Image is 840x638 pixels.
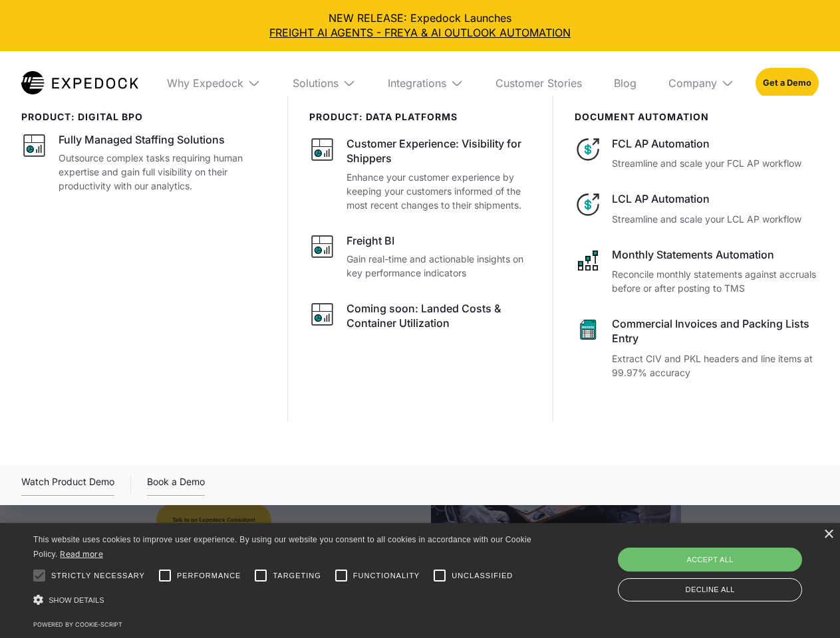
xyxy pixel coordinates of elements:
div: document automation [575,112,819,123]
span: This website uses cookies to improve user experience. By using our website you consent to all coo... [33,535,531,560]
div: Commercial Invoices and Packing Lists Entry [612,316,819,346]
div: Customer Experience: Visibility for Shippers [347,136,532,166]
a: Fully Managed Staffing SolutionsOutsource complex tasks requiring human expertise and gain full v... [21,132,266,193]
div: Integrations [377,51,474,115]
div: Solutions [293,76,339,90]
p: Extract CIV and PKL headers and line items at 99.97% accuracy [612,352,819,379]
a: LCL AP AutomationStreamline and scale your LCL AP workflow [575,191,819,225]
div: Solutions [282,51,366,115]
a: Commercial Invoices and Packing Lists EntryExtract CIV and PKL headers and line items at 99.97% a... [575,316,819,379]
p: Reconcile monthly statements against accruals before or after posting to TMS [612,267,819,295]
a: FCL AP AutomationStreamline and scale your FCL AP workflow [575,136,819,170]
div: Coming soon: Landed Costs & Container Utilization [347,301,532,331]
a: Powered by cookie-script [33,621,122,628]
span: Strictly necessary [51,570,145,582]
span: Functionality [353,570,420,582]
a: open lightbox [21,474,114,496]
a: Monthly Statements AutomationReconcile monthly statements against accruals before or after postin... [575,247,819,295]
div: PRODUCT: data platforms [309,112,532,123]
a: Get a Demo [756,68,819,98]
div: Watch Product Demo [21,474,114,496]
div: Freight BI [347,233,394,248]
p: Streamline and scale your LCL AP workflow [612,212,819,226]
div: Integrations [388,76,446,90]
a: FREIGHT AI AGENTS - FREYA & AI OUTLOOK AUTOMATION [11,25,829,40]
a: Freight BIGain real-time and actionable insights on key performance indicators [309,233,532,280]
div: Fully Managed Staffing Solutions [59,132,225,147]
div: NEW RELEASE: Expedock Launches [11,11,829,41]
p: Streamline and scale your FCL AP workflow [612,156,819,170]
a: Customer Experience: Visibility for ShippersEnhance your customer experience by keeping your cust... [309,136,532,212]
p: Outsource complex tasks requiring human expertise and gain full visibility on their productivity ... [59,151,266,193]
p: Enhance your customer experience by keeping your customers informed of the most recent changes to... [347,170,532,212]
div: Company [668,76,717,90]
div: Monthly Statements Automation [612,247,819,262]
div: Why Expedock [156,51,271,115]
div: LCL AP Automation [612,191,819,206]
span: Unclassified [452,570,513,582]
div: FCL AP Automation [612,136,819,151]
p: Gain real-time and actionable insights on key performance indicators [347,252,532,280]
span: Show details [49,596,104,604]
span: Targeting [273,570,321,582]
a: Book a Demo [147,474,205,496]
div: Show details [33,591,536,609]
div: product: digital bpo [21,112,266,123]
a: Read more [60,549,103,559]
a: Coming soon: Landed Costs & Container Utilization [309,301,532,335]
iframe: Chat Widget [619,494,840,638]
a: Blog [603,51,647,115]
span: Performance [177,570,241,582]
a: Customer Stories [485,51,593,115]
div: Why Expedock [167,76,243,90]
div: Company [658,51,745,115]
